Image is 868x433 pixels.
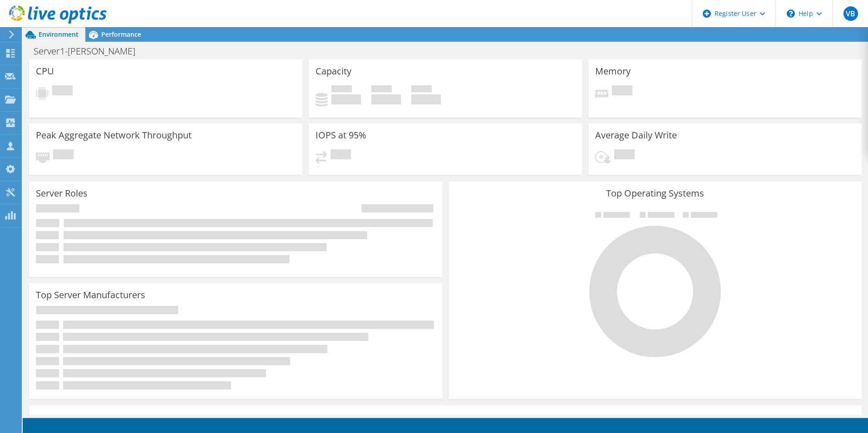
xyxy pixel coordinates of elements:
[52,85,73,98] span: Pending
[595,66,631,76] h3: Memory
[411,94,441,104] h4: 0 GiB
[36,130,192,140] h3: Peak Aggregate Network Throughput
[101,30,141,39] span: Performance
[843,6,858,21] span: VB
[53,149,74,162] span: Pending
[411,85,432,94] span: Total
[371,85,392,94] span: Free
[612,85,632,98] span: Pending
[39,30,79,39] span: Environment
[787,10,795,18] svg: \n
[330,149,351,162] span: Pending
[371,94,401,104] h4: 0 GiB
[331,94,361,104] h4: 0 GiB
[30,46,149,56] h1: Server1-[PERSON_NAME]
[36,290,145,300] h3: Top Server Manufacturers
[36,66,54,76] h3: CPU
[331,85,352,94] span: Used
[316,66,351,76] h3: Capacity
[316,130,366,140] h3: IOPS at 95%
[595,130,677,140] h3: Average Daily Write
[36,188,88,198] h3: Server Roles
[455,188,855,198] h3: Top Operating Systems
[614,149,635,162] span: Pending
